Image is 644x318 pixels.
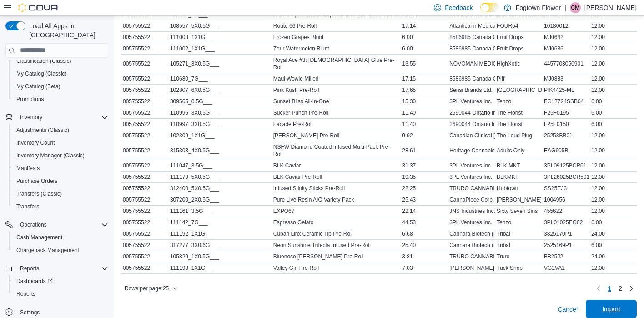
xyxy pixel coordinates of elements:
[448,217,495,228] div: 3PL Ventures Inc.
[589,20,637,31] div: 12.00
[121,58,168,69] div: 005755522
[16,190,62,197] span: Transfers (Classic)
[272,194,401,205] div: Pure Live Resin AIO Variety Pack
[448,73,495,84] div: 8586985 Canada Corp - Will Cannabis Group
[13,232,108,243] span: Cash Management
[400,160,448,171] div: 31.37
[542,107,589,118] div: F25F0195
[9,288,112,300] button: Reports
[589,206,637,217] div: 12.00
[13,276,108,287] span: Dashboards
[542,228,589,239] div: 3825170P1
[589,194,637,205] div: 12.00
[570,2,581,13] div: Cameron McCrae
[448,85,495,96] div: Sensi Brands Ltd.
[272,183,401,194] div: Infused Stinky Sticks Pre-Roll
[13,56,75,66] a: Classification (Classic)
[9,162,112,175] button: Manifests
[448,145,495,156] div: Heritage Cannabis West Corporation
[400,130,448,141] div: 9.92
[400,172,448,182] div: 19.35
[13,288,108,299] span: Reports
[542,206,589,217] div: 455622
[168,160,272,171] div: 111047_3.5G___
[400,251,448,262] div: 3.81
[168,172,272,182] div: 111179_5X0.5G___
[400,145,448,156] div: 28.61
[400,43,448,54] div: 6.00
[589,251,637,262] div: 24.00
[448,58,495,69] div: NOVOMAN MEDICALS CORPORATION DBA NOVOMAN MEDICALS
[168,43,272,54] div: 111002_1X1G___
[584,2,637,13] p: [PERSON_NAME]
[542,20,589,31] div: 10180012
[626,283,637,294] a: Next page
[121,206,168,217] div: 005755522
[168,217,272,228] div: 111142_7G___
[448,32,495,43] div: 8586985 Canada Corp - Will Cannabis Group
[542,240,589,251] div: 2525169P1
[495,172,542,182] div: BLKMKT
[121,107,168,118] div: 005755522
[16,177,58,185] span: Purchase Orders
[20,265,39,272] span: Reports
[593,281,637,296] nav: Pagination for table: MemoryTable from EuiInMemoryTable
[168,240,272,251] div: 317277_3X0.6G___
[272,262,401,273] div: Valley Girl Pre-Roll
[16,57,71,65] span: Classification (Classic)
[272,32,401,43] div: Frozen Grapes Blunt
[2,262,112,275] button: Reports
[16,307,108,318] span: Settings
[272,119,401,130] div: Facade Pre-Roll
[13,176,61,187] a: Purchase Orders
[448,160,495,171] div: 3PL Ventures Inc.
[13,56,108,66] span: Classification (Classic)
[542,130,589,141] div: 25253BB01
[571,2,580,13] span: CM
[542,251,589,262] div: BB25J2
[400,262,448,273] div: 7.03
[125,285,169,292] span: Rows per page : 25
[16,96,44,103] span: Promotions
[542,43,589,54] div: MJ0686
[495,228,542,239] div: Tribal
[445,3,473,12] span: Feedback
[615,281,626,296] a: Page 2 of 2
[168,32,272,43] div: 111003_1X1G___
[542,32,589,43] div: MJ0642
[16,126,69,134] span: Adjustments (Classic)
[542,172,589,182] div: 3PL26025BCR501
[16,278,53,285] span: Dashboards
[9,175,112,187] button: Purchase Orders
[400,85,448,96] div: 17.65
[2,218,112,231] button: Operations
[16,307,43,318] a: Settings
[13,176,108,187] span: Purchase Orders
[448,96,495,107] div: 3PL Ventures Inc.
[13,68,108,79] span: My Catalog (Classic)
[16,234,62,241] span: Cash Management
[400,32,448,43] div: 6.00
[20,309,40,316] span: Settings
[9,200,112,213] button: Transfers
[400,217,448,228] div: 44.53
[542,217,589,228] div: 3PL01025EG02
[589,96,637,107] div: 6.00
[480,3,499,12] input: Dark Mode
[589,240,637,251] div: 6.00
[121,73,168,84] div: 005755522
[589,228,637,239] div: 24.00
[13,188,108,199] span: Transfers (Classic)
[448,240,495,251] div: Cannara Biotech ([GEOGRAPHIC_DATA]) Inc.
[495,20,542,31] div: FOUR54
[448,194,495,205] div: CannaPiece Corp.
[13,201,108,212] span: Transfers
[13,68,70,79] a: My Catalog (Classic)
[272,73,401,84] div: Maui Wowie Milled
[400,194,448,205] div: 25.43
[13,245,108,256] span: Chargeback Management
[16,219,50,230] button: Operations
[448,20,495,31] div: Atlanticann Medical Inc
[13,137,108,148] span: Inventory Count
